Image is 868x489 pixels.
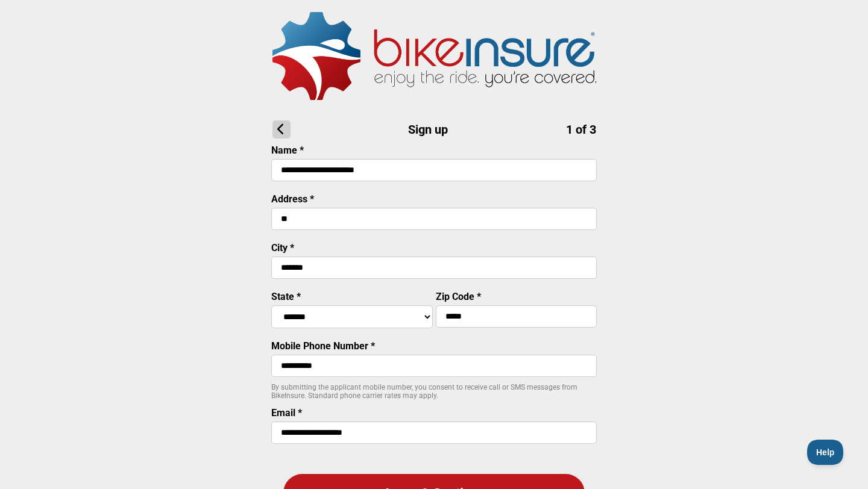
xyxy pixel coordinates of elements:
[272,120,596,139] h1: Sign up
[271,383,597,400] p: By submitting the applicant mobile number, you consent to receive call or SMS messages from BikeI...
[271,145,304,156] label: Name *
[271,340,375,352] label: Mobile Phone Number *
[566,122,596,137] span: 1 of 3
[271,407,302,419] label: Email *
[271,193,314,205] label: Address *
[436,291,481,302] label: Zip Code *
[271,291,301,302] label: State *
[807,440,844,465] iframe: Toggle Customer Support
[271,242,294,254] label: City *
